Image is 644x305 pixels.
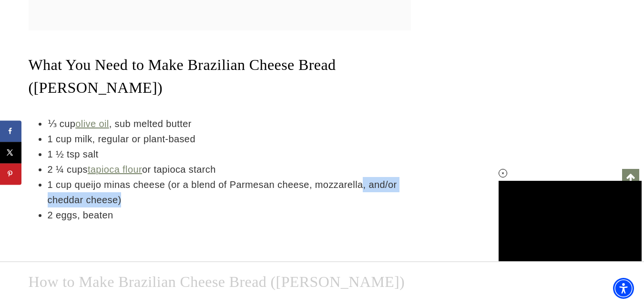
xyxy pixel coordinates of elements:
iframe: Advertisement [499,181,642,261]
span: What You Need to Make Brazilian Cheese Bread ([PERSON_NAME]) [29,56,336,96]
li: 1 ½ tsp salt [48,147,411,162]
a: olive oil [75,118,109,129]
li: 1 cup milk, regular or plant-based [48,131,411,147]
li: 1 cup queijo minas cheese (or a blend of Parmesan cheese, mozzarella, and/or cheddar cheese) [48,177,411,207]
div: Accessibility Menu [613,278,634,299]
a: tapioca flour [88,164,142,175]
a: Scroll to top [622,169,639,186]
li: 2 ¼ cups or tapioca starch [48,162,411,177]
iframe: Advertisement [530,48,530,48]
li: 2 eggs, beaten [48,207,411,223]
iframe: Advertisement [410,2,411,3]
li: ⅓ cup , sub melted butter [48,116,411,131]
